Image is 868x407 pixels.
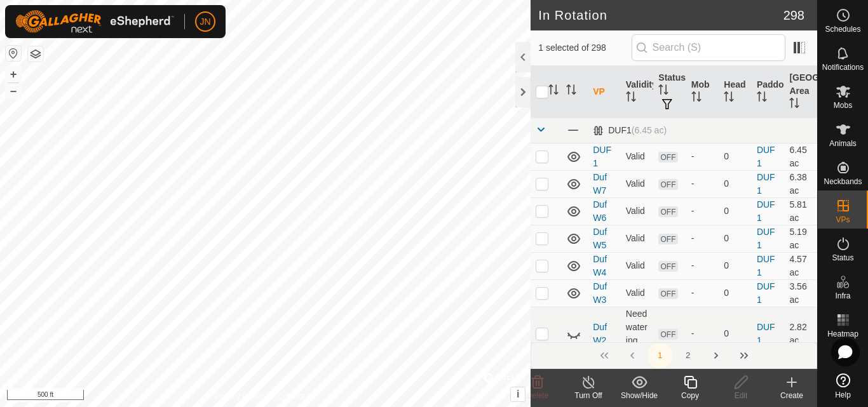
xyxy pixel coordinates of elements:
div: - [691,204,714,218]
th: Mob [686,66,719,118]
span: 1 selected of 298 [538,41,631,55]
p-sorticon: Activate to sort [757,93,767,103]
div: Edit [715,390,766,401]
td: Valid [621,225,654,252]
span: (6.45 ac) [632,125,667,135]
p-sorticon: Activate to sort [626,93,636,103]
td: Valid [621,197,654,225]
a: DUF1 [757,199,775,223]
td: 6.45 ac [784,143,817,170]
a: Duf W7 [593,172,607,196]
span: Animals [829,140,857,147]
span: Status [832,254,853,262]
h2: In Rotation [538,8,783,23]
span: Delete [527,391,549,400]
td: 0 [719,307,752,361]
td: 0 [719,143,752,170]
td: 3.56 ac [784,279,817,307]
div: - [691,232,714,245]
button: 2 [675,343,701,368]
span: Schedules [825,25,860,33]
td: 2.82 ac [784,307,817,361]
a: DUF1 [757,254,775,277]
img: Gallagher Logo [15,10,174,33]
span: 298 [783,6,804,25]
td: 0 [719,170,752,197]
div: Copy [665,390,715,401]
span: OFF [658,152,677,163]
span: Infra [835,292,850,300]
p-sorticon: Activate to sort [548,86,559,97]
input: Search (S) [632,34,785,61]
span: i [517,389,519,399]
div: - [691,259,714,272]
button: i [511,387,525,401]
a: DUF1 [757,227,775,250]
div: Turn Off [563,390,614,401]
span: OFF [658,261,677,272]
a: DUF1 [757,322,775,345]
button: 1 [648,343,673,368]
span: OFF [658,234,677,244]
p-sorticon: Activate to sort [724,93,734,103]
div: - [691,286,714,300]
button: + [6,67,21,82]
div: - [691,327,714,340]
td: 0 [719,225,752,252]
th: Head [719,66,752,118]
th: Paddock [752,66,785,118]
span: JN [200,15,210,29]
a: Privacy Policy [215,390,263,402]
td: Valid [621,279,654,307]
button: Reset Map [6,46,21,61]
span: Notifications [822,63,864,71]
div: - [691,150,714,163]
th: VP [588,66,621,118]
p-sorticon: Activate to sort [789,100,799,110]
button: Map Layers [28,46,43,62]
a: Duf W6 [593,199,607,223]
div: - [691,177,714,190]
td: 0 [719,279,752,307]
span: OFF [658,206,677,217]
p-sorticon: Activate to sort [691,93,702,103]
button: – [6,83,21,98]
div: Show/Hide [614,390,665,401]
p-sorticon: Activate to sort [658,86,668,97]
a: Duf W4 [593,254,607,277]
td: Need watering point [621,307,654,361]
span: VPs [836,216,850,224]
span: Mobs [834,102,852,109]
td: 5.19 ac [784,225,817,252]
a: Contact Us [278,390,315,402]
a: DUF1 [757,172,775,196]
span: Neckbands [824,178,862,185]
a: DUF1 [757,145,775,168]
span: OFF [658,288,677,299]
p-sorticon: Activate to sort [566,86,576,97]
td: 5.81 ac [784,197,817,225]
div: Create [766,390,817,401]
td: 0 [719,197,752,225]
td: 4.57 ac [784,252,817,279]
th: [GEOGRAPHIC_DATA] Area [784,66,817,118]
div: DUF1 [593,125,667,136]
button: Next Page [703,343,729,368]
span: Heatmap [827,330,858,338]
button: Last Page [731,343,757,368]
td: 0 [719,252,752,279]
td: Valid [621,252,654,279]
span: OFF [658,179,677,190]
a: Duf W3 [593,281,607,305]
td: Valid [621,143,654,170]
th: Validity [621,66,654,118]
a: Help [818,368,868,404]
td: Valid [621,170,654,197]
span: OFF [658,329,677,340]
a: Duf W2 [593,322,607,345]
a: DUF1 [757,281,775,305]
td: 6.38 ac [784,170,817,197]
a: Duf W5 [593,227,607,250]
a: DUF1 [593,145,611,168]
span: Help [835,391,851,399]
